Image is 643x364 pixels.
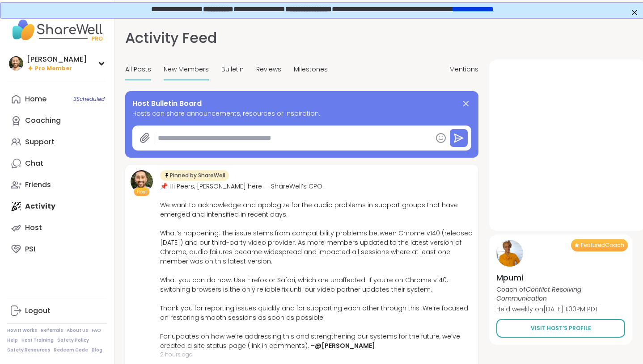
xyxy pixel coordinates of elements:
[92,347,102,353] a: Blog
[7,337,18,343] a: Help
[160,170,229,181] div: Pinned by ShareWell
[131,170,153,192] img: brett
[27,54,87,64] div: [PERSON_NAME]
[25,244,35,254] div: PSI
[125,65,151,74] span: All Posts
[132,98,202,109] span: Host Bulletin Board
[531,324,591,332] span: Visit Host’s Profile
[54,347,88,353] a: Redeem Code
[7,347,50,353] a: Safety Resources
[67,327,88,334] a: About Us
[25,223,42,233] div: Host
[221,65,244,74] span: Bulletin
[7,300,107,322] a: Logout
[125,27,217,49] h1: Activity Feed
[73,96,105,103] span: 3 Scheduled
[449,65,478,74] span: Mentions
[496,285,625,303] p: Coach of
[21,337,54,343] a: Host Training
[160,182,473,351] div: 📌 Hi Peers, [PERSON_NAME] here — ShareWell’s CPO. We want to acknowledge and apologize for the au...
[496,319,625,338] a: Visit Host’s Profile
[25,159,43,168] div: Chat
[160,351,473,359] span: 2 hours ago
[41,327,63,334] a: Referrals
[25,180,51,190] div: Friends
[25,137,55,147] div: Support
[7,14,107,46] img: ShareWell Nav Logo
[9,56,23,71] img: brett
[496,240,523,267] img: Mpumi
[7,327,37,334] a: How It Works
[57,337,89,343] a: Safety Policy
[7,217,107,238] a: Host
[315,341,375,350] a: @[PERSON_NAME]
[496,272,625,283] h4: Mpumi
[25,116,61,126] div: Coaching
[7,153,107,174] a: Chat
[92,327,101,334] a: FAQ
[294,65,328,74] span: Milestones
[7,238,107,260] a: PSI
[256,65,281,74] span: Reviews
[25,306,51,316] div: Logout
[25,94,47,104] div: Home
[581,242,624,249] span: Featured Coach
[496,285,581,303] i: Conflict Resolving Communication
[137,188,147,195] span: Host
[35,65,72,72] span: Pro Member
[7,131,107,153] a: Support
[7,110,107,131] a: Coaching
[7,174,107,196] a: Friends
[164,65,209,74] span: New Members
[496,305,625,314] p: Held weekly on [DATE] 1:00PM PDT
[132,109,471,118] span: Hosts can share announcements, resources or inspiration.
[7,88,107,110] a: Home3Scheduled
